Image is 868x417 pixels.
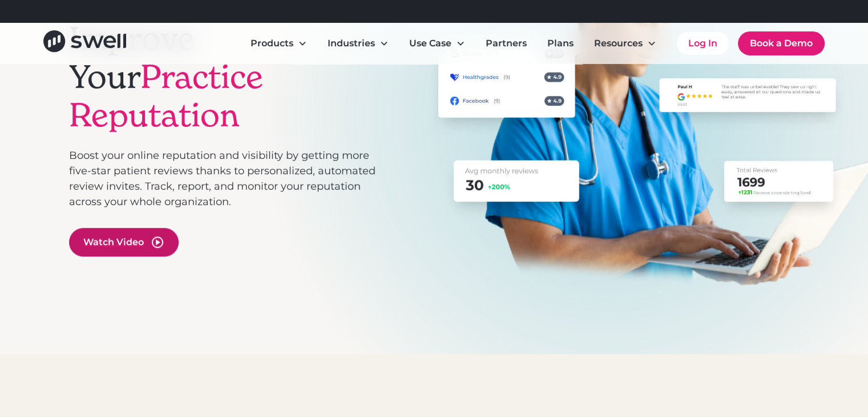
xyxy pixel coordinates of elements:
div: Use Case [400,32,474,55]
div: Watch Video [83,235,144,249]
a: Partners [477,32,536,55]
a: open lightbox [69,228,179,256]
a: Log In [677,32,729,55]
a: Plans [538,32,583,55]
div: Products [251,37,293,50]
div: Resources [594,37,643,50]
div: Resources [585,32,665,55]
span: Practice Reputation [69,57,263,135]
div: Industries [318,32,398,55]
div: Industries [328,37,375,50]
a: home [43,30,126,56]
h1: Improve Your [69,19,376,135]
div: Use Case [409,37,451,50]
a: Book a Demo [738,31,825,55]
div: Products [241,32,316,55]
p: Boost your online reputation and visibility by getting more five-star patient reviews thanks to p... [69,148,376,210]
